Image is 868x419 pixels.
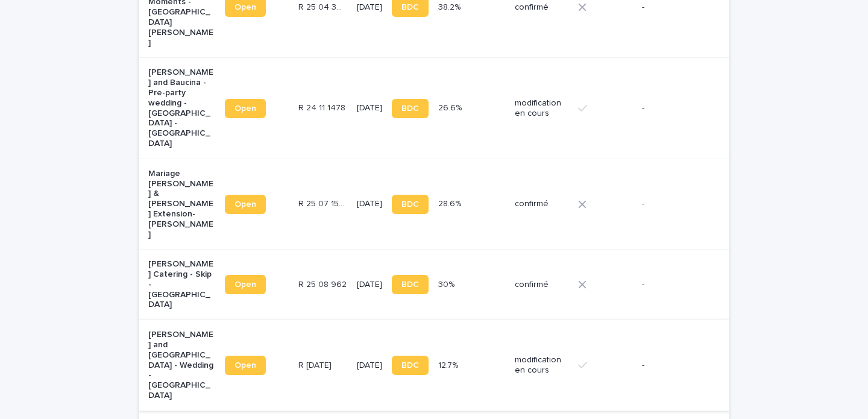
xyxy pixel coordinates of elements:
[438,358,461,371] p: 12.7%
[515,355,568,376] p: modification en cours
[438,197,464,209] p: 28.6%
[357,2,382,13] p: [DATE]
[357,103,382,113] p: [DATE]
[234,3,256,11] span: Open
[642,361,709,371] p: -
[234,280,256,289] span: Open
[642,280,709,290] p: -
[234,200,256,209] span: Open
[401,104,419,113] span: BDC
[225,275,266,294] a: Open
[401,361,419,370] span: BDC
[298,197,350,209] p: R 25 07 1503
[392,356,429,375] a: BDC
[392,275,429,294] a: BDC
[298,277,349,290] p: R 25 08 962
[642,2,709,13] p: -
[139,58,729,159] tr: [PERSON_NAME] and Baucina - Pre-party wedding - [GEOGRAPHIC_DATA] - [GEOGRAPHIC_DATA]OpenR 24 11 ...
[401,200,419,209] span: BDC
[148,259,215,310] p: [PERSON_NAME] Catering - Skip - [GEOGRAPHIC_DATA]
[148,169,215,240] p: Mariage [PERSON_NAME] & [PERSON_NAME] Extension- [PERSON_NAME]
[515,199,568,209] p: confirmé
[139,250,729,320] tr: [PERSON_NAME] Catering - Skip - [GEOGRAPHIC_DATA]OpenR 25 08 962R 25 08 962 [DATE]BDC30%30% confi...
[515,280,568,290] p: confirmé
[438,277,457,290] p: 30%
[225,195,266,214] a: Open
[357,199,382,209] p: [DATE]
[642,103,709,113] p: -
[357,361,382,371] p: [DATE]
[298,358,334,371] p: R [DATE]
[225,99,266,118] a: Open
[642,199,709,209] p: -
[392,195,429,214] a: BDC
[438,101,464,113] p: 26.6%
[401,3,419,11] span: BDC
[357,280,382,290] p: [DATE]
[515,2,568,13] p: confirmé
[139,159,729,250] tr: Mariage [PERSON_NAME] & [PERSON_NAME] Extension- [PERSON_NAME]OpenR 25 07 1503R 25 07 1503 [DATE]...
[234,361,256,370] span: Open
[225,356,266,375] a: Open
[148,330,215,401] p: [PERSON_NAME] and [GEOGRAPHIC_DATA] - Wedding - [GEOGRAPHIC_DATA]
[298,101,348,113] p: R 24 11 1478
[234,104,256,113] span: Open
[515,98,568,119] p: modification en cours
[401,280,419,289] span: BDC
[392,99,429,118] a: BDC
[148,68,215,148] p: [PERSON_NAME] and Baucina - Pre-party wedding - [GEOGRAPHIC_DATA] - [GEOGRAPHIC_DATA]
[139,320,729,411] tr: [PERSON_NAME] and [GEOGRAPHIC_DATA] - Wedding - [GEOGRAPHIC_DATA]OpenR [DATE]R [DATE] [DATE]BDC12...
